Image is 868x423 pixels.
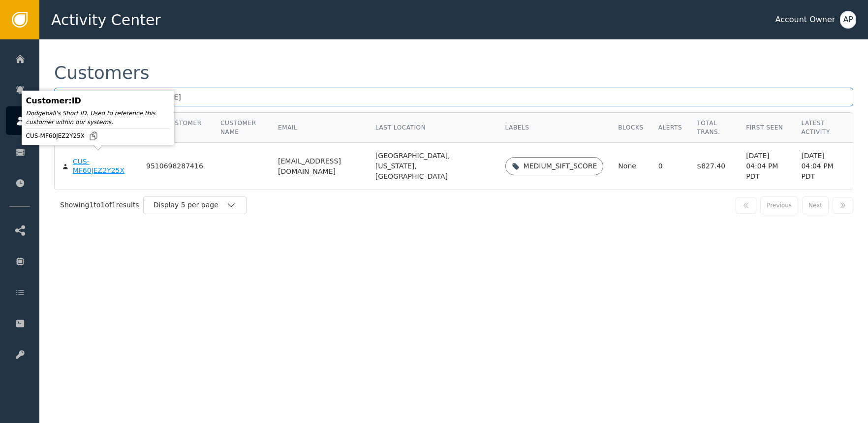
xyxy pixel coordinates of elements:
[739,143,794,190] td: [DATE] 04:04 PM PDT
[618,123,643,132] div: Blocks
[618,161,643,171] div: None
[54,88,853,106] input: Search by name, email, or ID
[26,95,170,107] div: Customer : ID
[143,196,247,214] button: Display 5 per page
[368,143,498,190] td: [GEOGRAPHIC_DATA], [US_STATE], [GEOGRAPHIC_DATA]
[146,162,203,171] div: 9510698287416
[26,109,170,127] div: Dodgeball's Short ID. Used to reference this customer within our systems.
[271,143,368,190] td: [EMAIL_ADDRESS][DOMAIN_NAME]
[794,143,853,190] td: [DATE] 04:04 PM PDT
[375,123,491,132] div: Last Location
[54,64,150,82] div: Customers
[697,119,731,136] div: Total Trans.
[220,119,263,136] div: Customer Name
[278,123,361,132] div: Email
[60,200,139,210] div: Showing 1 to 1 of 1 results
[154,200,226,210] div: Display 5 per page
[775,14,835,26] div: Account Owner
[524,161,597,171] div: MEDIUM_SIFT_SCORE
[26,131,170,141] div: CUS-MF60JEZ2Y25X
[505,123,604,132] div: Labels
[840,11,856,29] button: AP
[146,119,206,136] div: Your Customer ID
[51,9,161,31] span: Activity Center
[801,119,845,136] div: Latest Activity
[651,143,690,190] td: 0
[73,158,131,175] div: CUS-MF60JEZ2Y25X
[658,123,682,132] div: Alerts
[746,123,786,132] div: First Seen
[689,143,739,190] td: $827.40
